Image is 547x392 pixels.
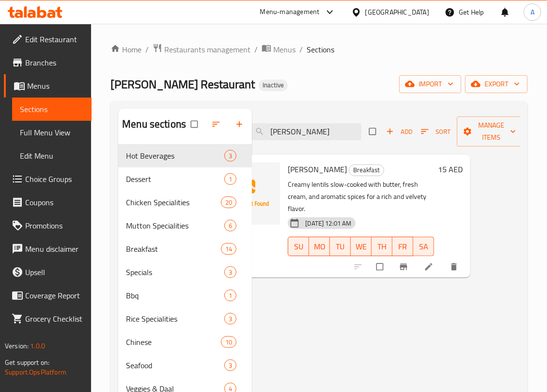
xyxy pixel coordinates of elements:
[205,114,229,135] span: Sort sections
[247,123,361,140] input: search
[30,340,45,352] span: 1.0.0
[118,261,252,284] div: Specials3
[351,237,372,256] button: WE
[375,240,389,254] span: TH
[288,162,347,177] span: [PERSON_NAME]
[288,237,309,256] button: SU
[349,164,384,176] span: Breakfast
[126,313,224,325] div: Rice Specialities
[301,219,355,228] span: [DATE] 12:01 AM
[118,167,252,191] div: Dessert1
[399,75,461,93] button: import
[4,28,92,51] a: Edit Restaurant
[25,57,84,68] span: Branches
[225,221,236,230] span: 6
[126,150,224,162] span: Hot Beverages
[118,307,252,330] div: Rice Specialities3
[27,80,84,92] span: Menus
[25,33,84,45] span: Edit Restaurant
[4,284,92,307] a: Coverage Report
[273,44,296,55] span: Menus
[259,80,288,91] div: Inactive
[384,124,415,139] span: Add item
[126,336,221,348] span: Chinese
[5,340,29,352] span: Version:
[4,261,92,284] a: Upsell
[122,117,186,131] h2: Menu sections
[25,243,84,255] span: Menu disclaimer
[126,290,224,301] span: Bbq
[221,198,236,207] span: 20
[110,44,141,55] a: Home
[118,191,252,214] div: Chicken Specialities20
[224,220,236,231] div: items
[25,266,84,278] span: Upsell
[309,237,330,256] button: MO
[438,163,463,176] h6: 15 AED
[12,144,92,167] a: Edit Menu
[126,220,224,231] div: Mutton Specialities
[307,44,334,55] span: Sections
[355,240,368,254] span: WE
[393,256,416,278] button: Branch-specific-item
[25,196,84,208] span: Coupons
[145,44,149,55] li: /
[118,354,252,377] div: Seafood3
[153,43,250,56] a: Restaurants management
[531,7,534,17] span: A
[371,258,391,276] span: Select to update
[221,245,236,254] span: 14
[20,127,84,138] span: Full Menu View
[465,119,518,144] span: Manage items
[126,266,224,278] span: Specials
[221,243,236,255] div: items
[259,81,288,89] span: Inactive
[126,243,221,255] div: Breakfast
[4,214,92,237] a: Promotions
[292,240,305,254] span: SU
[254,44,258,55] li: /
[419,124,453,139] button: Sort
[4,307,92,330] a: Grocery Checklist
[12,98,92,121] a: Sections
[5,356,49,369] span: Get support on:
[126,196,221,208] span: Chicken Specialities
[225,361,236,370] span: 3
[417,240,430,254] span: SA
[288,179,434,215] p: Creamy lentils slow-cooked with butter, fresh cream, and aromatic spices for a rich and velvety f...
[12,121,92,144] a: Full Menu View
[392,237,413,256] button: FR
[225,151,236,161] span: 3
[110,73,255,95] span: [PERSON_NAME] Restaurant
[118,330,252,354] div: Chinese10
[396,240,409,254] span: FR
[126,359,224,371] span: Seafood
[457,116,526,147] button: Manage items
[334,240,347,254] span: TU
[20,103,84,115] span: Sections
[4,51,92,74] a: Branches
[384,124,415,139] button: Add
[118,284,252,307] div: Bbq1
[260,6,320,18] div: Menu-management
[126,173,224,185] span: Dessert
[25,173,84,185] span: Choice Groups
[4,191,92,214] a: Coupons
[4,237,92,261] a: Menu disclaimer
[224,266,236,278] div: items
[118,214,252,237] div: Mutton Specialities6
[224,359,236,371] div: items
[386,126,412,137] span: Add
[225,268,236,277] span: 3
[185,115,205,133] span: Select all sections
[224,313,236,325] div: items
[225,314,236,324] span: 3
[421,126,451,137] span: Sort
[4,167,92,191] a: Choice Groups
[25,220,84,231] span: Promotions
[164,44,250,55] span: Restaurants management
[407,78,453,90] span: import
